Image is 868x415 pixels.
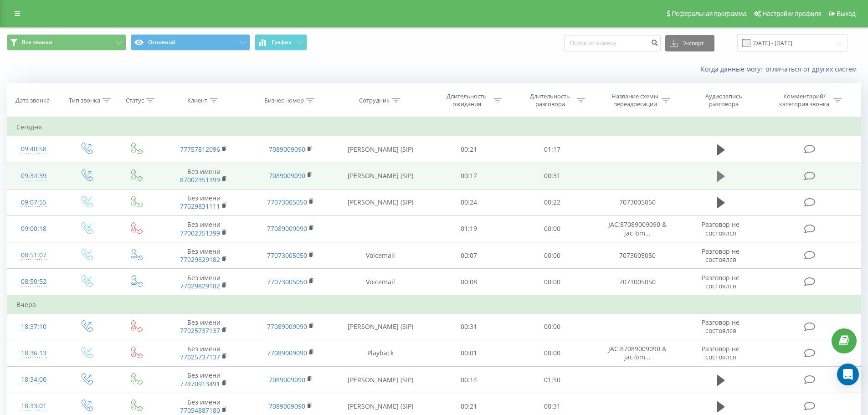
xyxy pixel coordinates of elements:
[267,251,307,260] a: 77073005050
[267,348,307,357] a: 77089009090
[594,269,680,296] td: 7073005050
[594,242,680,269] td: 7073005050
[427,189,511,215] td: 00:24
[359,97,390,104] div: Сотрудник
[16,140,51,158] div: 09:40:58
[837,10,856,17] span: Выход
[427,340,511,366] td: 00:01
[672,10,746,17] span: Реферальная программа
[16,318,51,336] div: 18:37:10
[126,97,144,104] div: Статус
[16,371,51,389] div: 18:34:00
[180,255,220,264] a: 77029829182
[702,247,740,264] span: Разговор не состоялся
[180,145,220,154] a: 77757812096
[427,136,511,163] td: 00:21
[180,175,220,184] a: 87002351399
[267,224,307,233] a: 77089009090
[160,163,247,189] td: Без имени
[511,340,594,366] td: 00:00
[16,273,51,291] div: 08:50:52
[16,246,51,264] div: 08:51:07
[180,326,220,335] a: 77025737137
[267,198,307,206] a: 77073005050
[267,277,307,286] a: 77073005050
[180,406,220,415] a: 77054887180
[16,194,51,211] div: 09:07:55
[131,34,250,51] button: Основной
[701,65,861,73] a: Когда данные могут отличаться от других систем
[160,242,247,269] td: Без имени
[187,97,207,104] div: Клиент
[160,189,247,215] td: Без имени
[511,269,594,296] td: 00:00
[334,163,427,189] td: [PERSON_NAME] (SIP)
[334,269,427,296] td: Voicemail
[334,313,427,340] td: [PERSON_NAME] (SIP)
[264,97,304,104] div: Бизнес номер
[334,189,427,215] td: [PERSON_NAME] (SIP)
[180,379,220,388] a: 77470913491
[837,364,859,385] div: Open Intercom Messenger
[16,220,51,238] div: 09:00:18
[180,229,220,237] a: 77002351399
[7,296,861,314] td: Вчера
[160,313,247,340] td: Без имени
[160,367,247,393] td: Без имени
[511,242,594,269] td: 00:00
[255,34,307,51] button: График
[180,282,220,290] a: 77029829182
[511,215,594,242] td: 00:00
[16,397,51,415] div: 18:33:01
[160,215,247,242] td: Без имени
[427,242,511,269] td: 00:07
[269,171,305,180] a: 7089009090
[702,318,740,335] span: Разговор не состоялся
[702,344,740,361] span: Разговор не состоялся
[180,202,220,210] a: 77029831111
[608,220,667,237] span: JAC:87089009090 & jac-bm...
[427,163,511,189] td: 00:17
[16,167,51,185] div: 09:34:39
[442,92,491,108] div: Длительность ожидания
[611,92,659,108] div: Название схемы переадресации
[762,10,822,17] span: Настройки профиля
[269,402,305,410] a: 7089009090
[160,340,247,366] td: Без имени
[7,118,861,136] td: Сегодня
[608,344,667,361] span: JAC:87089009090 & jac-bm...
[427,215,511,242] td: 01:19
[334,340,427,366] td: Playback
[511,189,594,215] td: 00:22
[334,367,427,393] td: [PERSON_NAME] (SIP)
[269,145,305,154] a: 7089009090
[15,97,50,104] div: Дата звонка
[160,269,247,296] td: Без имени
[511,313,594,340] td: 00:00
[267,322,307,331] a: 77089009090
[511,163,594,189] td: 00:31
[16,344,51,362] div: 18:36:13
[180,353,220,361] a: 77025737137
[665,35,714,51] button: Экспорт
[427,367,511,393] td: 00:14
[22,39,52,46] span: Все звонки
[69,97,100,104] div: Тип звонка
[702,220,740,237] span: Разговор не состоялся
[564,35,661,51] input: Поиск по номеру
[269,375,305,384] a: 7089009090
[511,367,594,393] td: 01:50
[427,269,511,296] td: 00:08
[526,92,575,108] div: Длительность разговора
[594,189,680,215] td: 7073005050
[511,136,594,163] td: 01:17
[334,242,427,269] td: Voicemail
[7,34,126,51] button: Все звонки
[427,313,511,340] td: 00:31
[334,136,427,163] td: [PERSON_NAME] (SIP)
[778,92,831,108] div: Комментарий/категория звонка
[272,39,292,46] span: График
[702,273,740,290] span: Разговор не состоялся
[694,92,753,108] div: Аудиозапись разговора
